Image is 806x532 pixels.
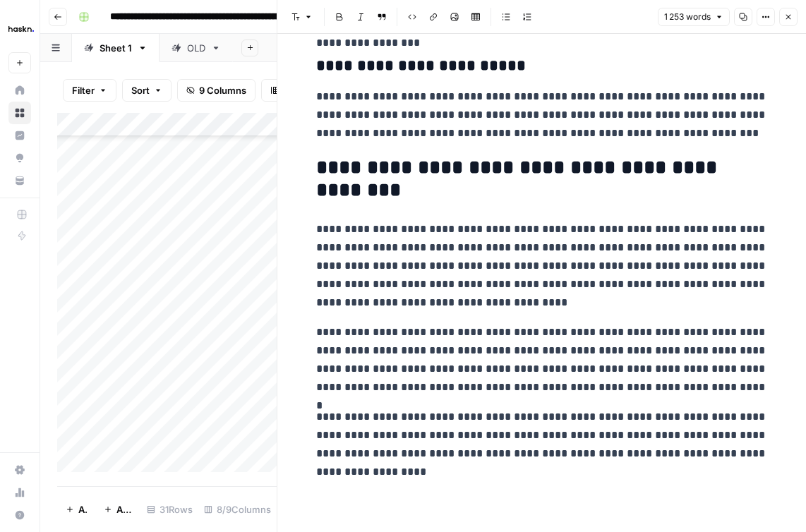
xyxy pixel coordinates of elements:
button: Add 10 Rows [95,498,141,521]
a: Home [8,79,31,102]
button: Workspace: Haskn [8,11,31,47]
span: Sort [131,83,150,97]
span: Add Row [78,502,87,516]
div: Sheet 1 [100,41,132,55]
span: 1 253 words [664,11,711,23]
span: 9 Columns [199,83,246,97]
button: Add Row [57,498,95,521]
button: 9 Columns [177,79,255,102]
a: Settings [8,459,31,481]
a: Insights [8,124,31,147]
div: 31 Rows [141,498,198,521]
img: Haskn Logo [8,16,34,42]
button: Filter [63,79,116,102]
button: 1 253 words [658,8,730,26]
a: OLD [160,34,233,62]
button: Help + Support [8,504,31,526]
button: Sort [122,79,172,102]
a: Opportunities [8,147,31,169]
div: OLD [187,41,205,55]
a: Usage [8,481,31,504]
a: Sheet 1 [72,34,160,62]
div: 8/9 Columns [198,498,277,521]
span: Add 10 Rows [116,502,133,516]
span: Filter [72,83,95,97]
a: Your Data [8,169,31,192]
a: Browse [8,102,31,124]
